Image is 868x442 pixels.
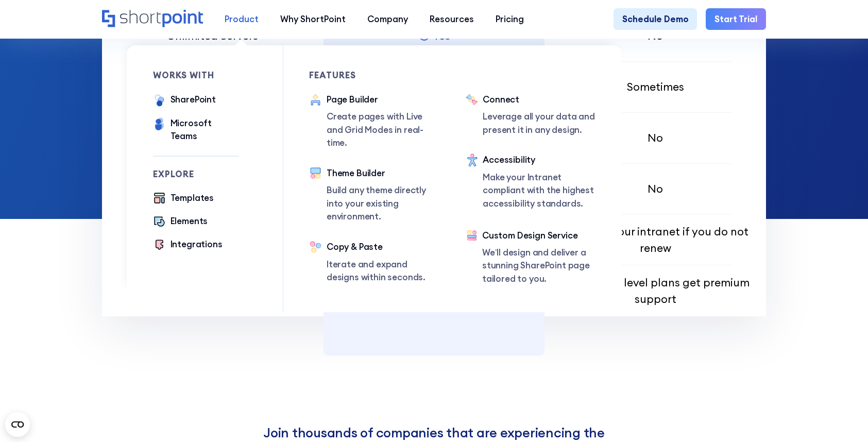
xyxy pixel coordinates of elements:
a: Custom Design ServiceWe’ll design and deliver a stunning SharePoint page tailored to you. [466,229,596,286]
a: Product [214,8,269,30]
p: Create pages with Live and Grid Modes in real-time. [327,110,439,149]
p: We’ll design and deliver a stunning SharePoint page tailored to you. [482,246,595,285]
a: Why ShortPoint [269,8,356,30]
a: Schedule Demo [614,8,697,30]
div: Resources [430,13,474,26]
a: Elements [153,215,208,229]
a: Company [356,8,419,30]
a: SharePoint [153,93,216,108]
a: Microsoft Teams [153,117,240,143]
a: Resources [419,8,485,30]
div: Microsoft Teams [171,117,240,143]
a: Start Trial [706,8,766,30]
a: Pricing [485,8,535,30]
div: Explore [153,170,240,179]
div: Accessibility [483,154,595,166]
p: No [648,181,663,197]
a: Home [102,10,203,29]
p: Leverage all your data and present it in any design. [483,110,595,137]
div: Templates [171,192,214,205]
a: Page BuilderCreate pages with Live and Grid Modes in real-time. [309,93,439,149]
a: Copy & PasteIterate and expand designs within seconds. [309,241,439,284]
div: Integrations [171,238,223,251]
p: Only higher level plans get premium support [561,275,750,307]
p: No [648,130,663,146]
div: Why ShortPoint [280,13,346,26]
a: AccessibilityMake your Intranet compliant with the highest accessibility standards. [466,154,596,211]
div: works with [153,71,240,80]
div: Elements [171,215,208,228]
p: Sometimes [627,79,684,95]
div: Product [225,13,259,26]
p: Build any theme directly into your existing environment. [327,184,439,223]
div: Pricing [496,13,524,26]
div: Copy & Paste [327,241,439,253]
div: Company [367,13,408,26]
div: Page Builder [327,93,439,106]
iframe: Chat Widget [683,322,868,442]
div: Connect [483,93,595,106]
div: SharePoint [171,93,216,106]
a: Templates [153,192,214,206]
p: Yes, Lose your intranet if you do not renew [561,224,750,256]
a: ConnectLeverage all your data and present it in any design. [466,93,596,137]
p: License required to keep intranet designs [118,224,307,256]
a: Theme BuilderBuild any theme directly into your existing environment. [309,167,439,223]
div: Features [309,71,439,80]
p: Iterate and expand designs within seconds. [327,258,439,284]
div: Custom Design Service [482,229,595,242]
button: Open CMP widget [5,412,30,437]
a: Integrations [153,238,223,252]
p: Make your Intranet compliant with the highest accessibility standards. [483,171,595,210]
div: Theme Builder [327,167,439,180]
